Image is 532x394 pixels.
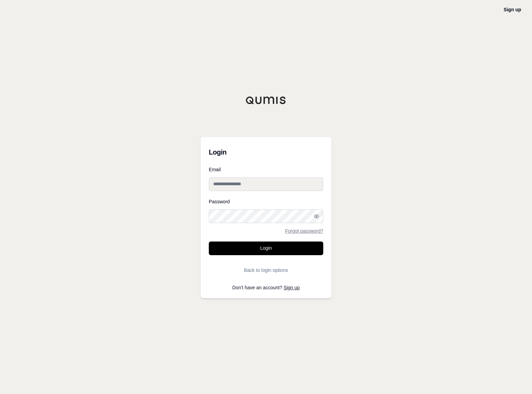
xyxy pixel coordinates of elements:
h3: Login [209,145,323,159]
a: Sign up [284,285,300,290]
p: Don't have an account? [209,285,323,290]
button: Login [209,242,323,255]
a: Sign up [504,7,521,12]
img: Qumis [246,96,286,104]
button: Back to login options [209,263,323,277]
label: Password [209,199,323,204]
a: Forgot password? [285,229,323,233]
label: Email [209,167,323,172]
